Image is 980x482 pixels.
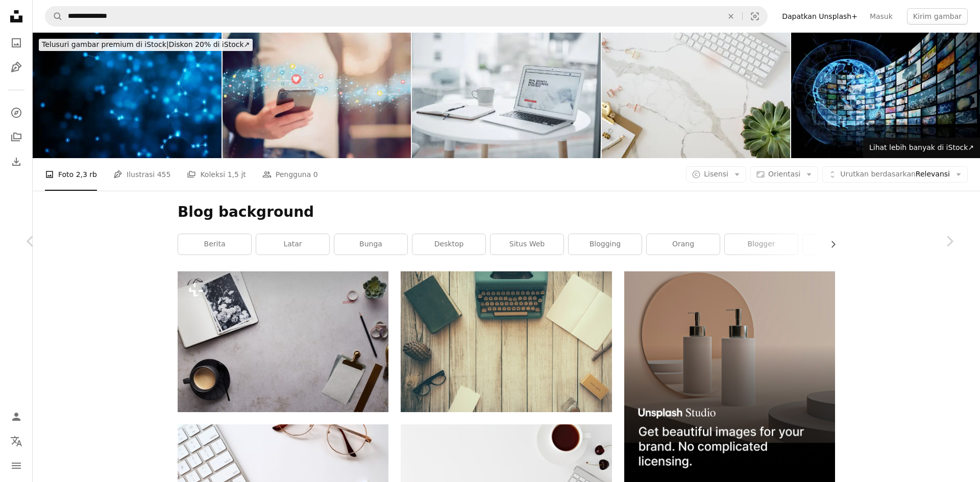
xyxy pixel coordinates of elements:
a: Masuk [864,8,899,24]
a: situs web [491,234,563,255]
img: Tampilan atas ruang kerja kantor modern [602,33,791,158]
a: Jelajahi [6,103,27,123]
span: Lisensi [704,170,728,178]
span: Urutkan berdasarkan [840,170,916,178]
span: Lihat lebih banyak di iStock ↗ [869,143,974,151]
a: Ilustrasi [6,57,27,78]
form: Temuka visual di seluruh situs [45,6,768,27]
a: Telusuri gambar premium di iStock|Diskon 20% di iStock↗ [33,33,259,57]
button: Pencarian visual [743,7,767,26]
span: Relevansi [840,169,950,180]
a: Lihat lebih banyak di iStock↗ [863,138,980,158]
a: mesin tik teal vintage di samping buku [401,337,611,346]
button: Menu [6,455,27,476]
a: Masuk/Daftar [6,407,27,427]
button: Hapus [720,7,742,26]
a: Foto [6,33,27,53]
button: Lisensi [686,166,746,183]
span: 1,5 jt [228,169,246,180]
a: Berita [178,234,251,255]
img: Konsep konten visual. Layanan jejaring sosial. Streaming video. jaringan komunikasi. Ilustrasi 3D. [791,33,980,158]
a: Pengguna 0 [262,158,318,191]
img: file-1715714113747-b8b0561c490eimage [624,271,835,482]
h1: Blog background [178,203,835,221]
button: Urutkan berdasarkanRelevansi [822,166,968,183]
a: meja dengan secangkir kopi dan buku catatan [178,337,388,346]
a: Dapatkan Unsplash+ [776,8,864,24]
button: Kirim gambar [907,8,968,24]
a: Blogger [725,234,798,255]
a: desktop [412,234,485,255]
span: 455 [157,169,171,180]
span: Orientasi [768,170,800,178]
button: gulir daftar ke kanan [824,234,835,255]
a: latar [256,234,329,255]
img: Ikon Manusia Yang Dijinakkan pada Latar Belakang Hitam [33,33,222,158]
span: 0 [313,169,318,180]
span: Telusuri gambar premium di iStock | [42,40,169,48]
a: Riwayat Pengunduhan [6,151,27,172]
button: Orientasi [750,166,818,183]
button: Bahasa [6,431,27,451]
a: Berikutnya [919,192,980,290]
a: Ilustrasi 455 [113,158,170,191]
button: Pencarian di Unsplash [45,7,63,26]
img: meja dengan secangkir kopi dan buku catatan [178,271,388,412]
a: Koleksi [6,127,27,147]
a: manusia [803,234,876,255]
a: Blogging [569,234,642,255]
span: Diskon 20% di iStock ↗ [42,40,250,48]
a: orang [647,234,720,255]
a: Koleksi 1,5 jt [187,158,246,191]
img: Semakin banyak Anda tahu semakin banyak bisnis Anda tumbuh [412,33,601,158]
img: mesin tik teal vintage di samping buku [401,271,611,412]
a: bunga [334,234,407,255]
img: Media sosial dan konsep online digital, wanita menggunakan smartphone dan menunjukkan ikon teknol... [223,33,411,158]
